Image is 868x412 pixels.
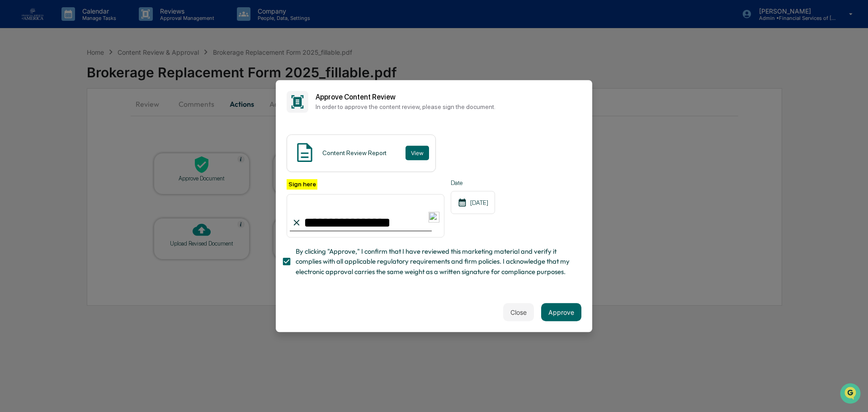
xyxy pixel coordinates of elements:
span: Preclearance [18,114,58,123]
img: npw-badge-icon-locked.svg [429,212,439,223]
span: Pylon [90,153,109,160]
img: 1746055101610-c473b297-6a78-478c-a979-82029cc54cd1 [9,69,25,85]
div: 🔎 [9,132,16,139]
a: 🖐️Preclearance [5,110,62,127]
div: 🗄️ [66,115,73,122]
p: How can we help? [9,19,165,33]
button: Close [503,303,534,321]
h2: Approve Content Review [316,93,581,101]
div: Content Review Report [322,149,387,156]
div: 🖐️ [9,115,16,122]
span: By clicking "Approve," I confirm that I have reviewed this marketing material and verify it compl... [296,246,574,277]
button: Start new chat [154,72,165,83]
span: Data Lookup [18,131,57,140]
button: View [406,146,429,160]
div: [DATE] [451,191,495,214]
label: Date [451,179,495,186]
a: Powered byPylon [64,153,109,160]
div: Start new chat [31,69,148,78]
div: We're available if you need us! [31,78,114,85]
button: Approve [541,303,581,321]
span: Attestations [75,114,112,123]
p: In order to approve the content review, please sign the document. [316,103,581,110]
img: Document Icon [293,141,316,164]
label: Sign here [287,179,317,189]
iframe: Open customer support [839,382,863,407]
a: 🗄️Attestations [62,110,116,127]
a: 🔎Data Lookup [5,128,61,144]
